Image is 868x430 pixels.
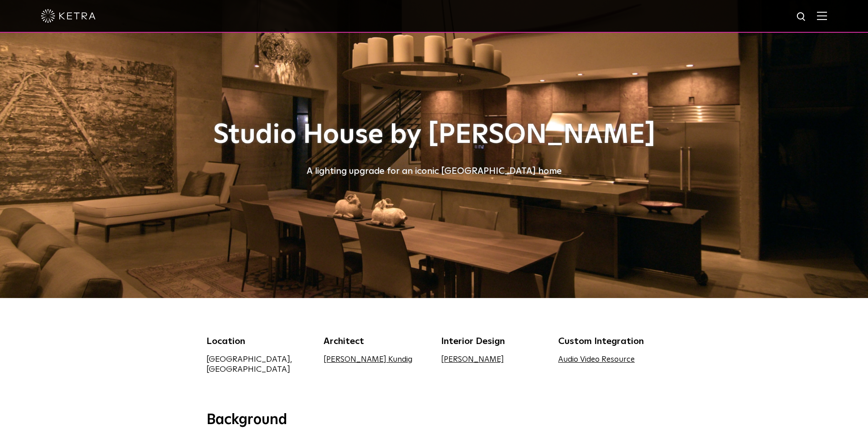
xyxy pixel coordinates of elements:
[206,411,662,430] h3: Background
[206,354,310,374] div: [GEOGRAPHIC_DATA], [GEOGRAPHIC_DATA]
[41,9,96,23] img: ketra-logo-2019-white
[558,356,635,364] a: Audio Video Resource
[558,334,662,348] div: Custom Integration
[324,334,427,348] div: Architect
[817,11,827,20] img: Hamburger%20Nav.svg
[324,356,412,364] a: [PERSON_NAME] Kundig
[206,334,310,348] div: Location
[206,120,662,150] h1: Studio House by [PERSON_NAME]
[441,334,545,348] div: Interior Design
[796,11,807,23] img: search icon
[441,356,504,364] a: [PERSON_NAME]
[206,164,662,178] div: A lighting upgrade for an iconic [GEOGRAPHIC_DATA] home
